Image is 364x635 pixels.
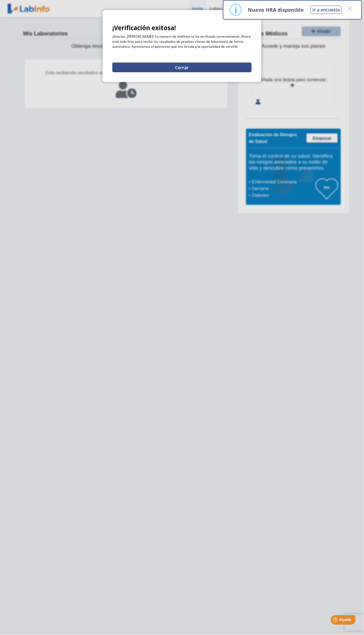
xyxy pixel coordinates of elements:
[248,6,304,13] p: Nuevo HRA disponible
[112,34,252,49] p: ¡Gracias, [PERSON_NAME]! Su número de teléfono se ha verificado correctamente. Ahora está todo li...
[314,613,358,629] iframe: Help widget launcher
[112,24,252,31] h3: ¡Verificación exitosa!
[112,63,252,72] button: Cerrar
[310,6,342,14] button: Ir a encuesta
[345,4,355,14] button: Close this dialog
[234,5,237,15] div: i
